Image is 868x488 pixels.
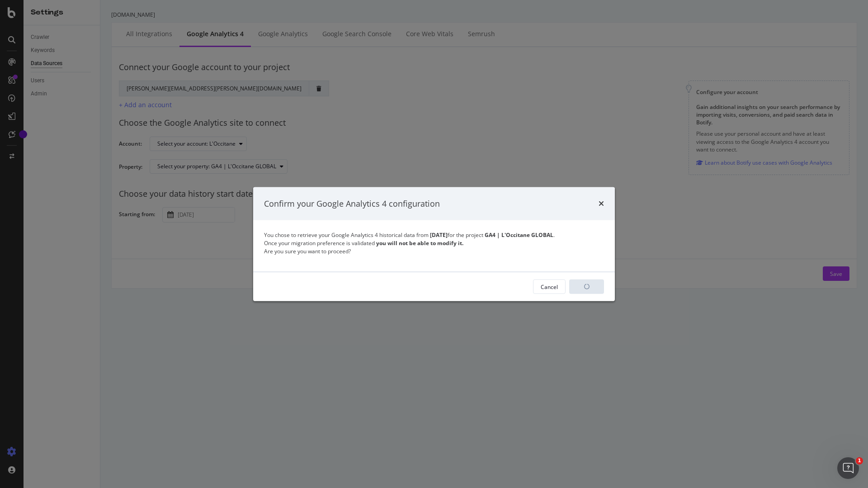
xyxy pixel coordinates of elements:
strong: GA4 | L'Occitane GLOBAL [485,231,553,239]
div: Cancel [541,283,558,290]
span: 1 [856,457,863,464]
div: modal [253,187,615,301]
div: times [599,198,604,209]
strong: you will not be able to modify it. [376,239,463,247]
button: Cancel [533,280,566,294]
div: Confirm your Google Analytics 4 configuration [264,198,440,209]
div: You chose to retrieve your Google Analytics 4 historical data from for the project . Once your mi... [264,231,604,256]
strong: [DATE] [429,231,448,239]
div: loading [569,280,604,294]
iframe: Intercom live chat [837,457,859,479]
